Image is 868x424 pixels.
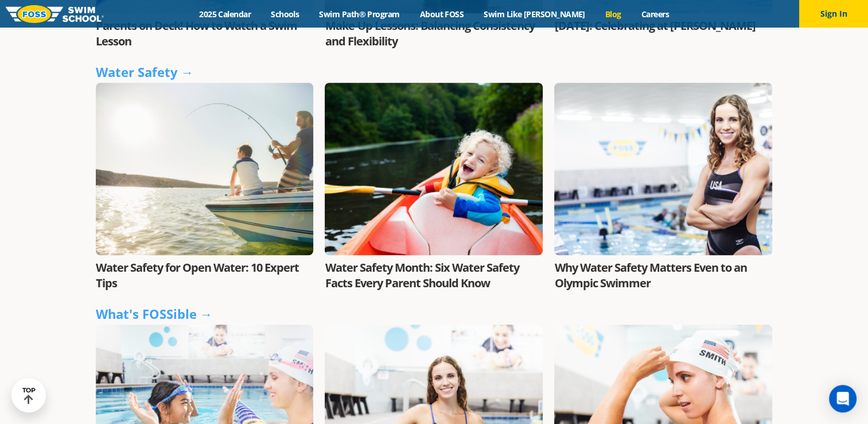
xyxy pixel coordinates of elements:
[22,387,36,404] div: TOP
[96,18,297,49] a: Parents on Deck! How to Watch a Swim Lesson
[631,9,679,20] a: Careers
[325,18,534,49] a: Make-Up Lessons: Balancing Consistency and Flexibility
[325,260,519,291] a: Water Safety Month: Six Water Safety Facts Every Parent Should Know
[309,9,410,20] a: Swim Path® Program
[96,63,194,80] a: Water Safety →
[474,9,595,20] a: Swim Like [PERSON_NAME]
[261,9,309,20] a: Schools
[829,385,857,413] div: Open Intercom Messenger
[410,9,474,20] a: About FOSS
[595,9,631,20] a: Blog
[96,305,213,322] a: What's FOSSible →
[554,260,746,291] a: Why Water Safety Matters Even to an Olympic Swimmer
[6,5,104,23] img: FOSS Swim School Logo
[96,260,299,291] a: Water Safety for Open Water: 10 Expert Tips
[189,9,261,20] a: 2025 Calendar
